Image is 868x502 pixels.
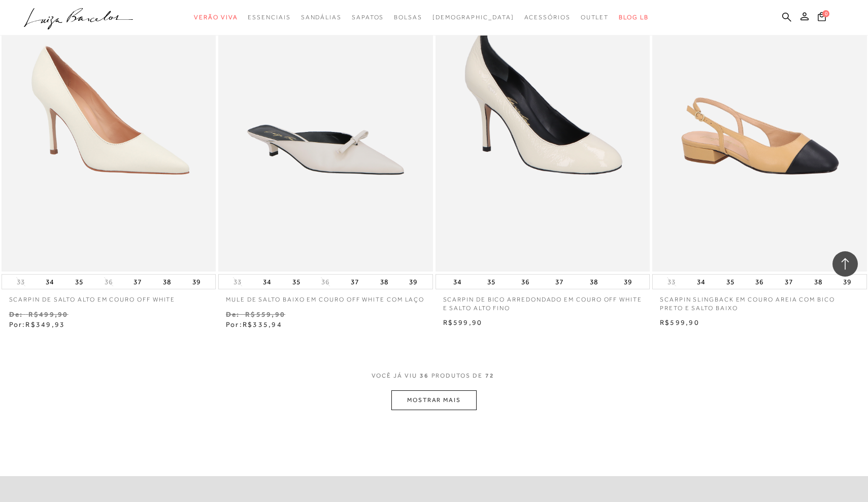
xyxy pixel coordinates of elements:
a: SCARPIN DE BICO ARREDONDADO EM COURO OFF WHITE E SALTO ALTO FINO [436,289,650,313]
button: 33 [14,277,28,287]
a: BLOG LB [619,8,648,27]
span: BLOG LB [619,14,648,21]
a: noSubCategoriesText [432,8,514,27]
button: 34 [694,275,708,289]
span: Acessórios [524,14,571,21]
small: R$499,90 [28,310,69,318]
a: SCARPIN SLINGBACK EM COURO AREIA COM BICO PRETO E SALTO BAIXO [652,289,867,313]
span: R$335,94 [243,320,282,328]
button: 34 [260,275,274,289]
button: 35 [72,275,86,289]
span: Essenciais [248,14,290,21]
small: De: [9,310,23,318]
span: Sandálias [301,14,342,21]
button: 0 [815,11,829,25]
small: R$559,90 [245,310,285,318]
button: 35 [289,275,304,289]
button: 36 [518,275,532,289]
span: Bolsas [394,14,422,21]
span: R$599,90 [660,318,699,326]
button: 36 [752,275,766,289]
span: 36 [420,372,429,390]
span: Por: [9,320,65,328]
span: 72 [485,372,494,390]
button: 37 [782,275,796,289]
button: 36 [102,277,116,287]
span: R$599,90 [443,318,483,326]
a: noSubCategoriesText [194,8,238,27]
span: 0 [822,10,829,17]
span: PRODUTOS DE [431,372,483,380]
button: 37 [348,275,362,289]
a: noSubCategoriesText [394,8,422,27]
button: 34 [450,275,464,289]
a: noSubCategoriesText [352,8,384,27]
span: Verão Viva [194,14,238,21]
button: 38 [811,275,825,289]
span: VOCê JÁ VIU [372,372,417,380]
a: noSubCategoriesText [581,8,609,27]
a: noSubCategoriesText [248,8,290,27]
button: 38 [160,275,174,289]
button: 33 [230,277,245,287]
span: [DEMOGRAPHIC_DATA] [432,14,514,21]
button: 39 [621,275,635,289]
button: 39 [840,275,854,289]
button: 39 [189,275,204,289]
button: MOSTRAR MAIS [391,390,477,410]
small: De: [226,310,240,318]
a: noSubCategoriesText [301,8,342,27]
button: 33 [664,277,679,287]
button: 37 [130,275,145,289]
button: 39 [406,275,420,289]
a: MULE DE SALTO BAIXO EM COURO OFF WHITE COM LAÇO [218,289,433,304]
a: SCARPIN DE SALTO ALTO EM COURO OFF WHITE [2,289,216,304]
a: noSubCategoriesText [524,8,571,27]
button: 38 [377,275,391,289]
span: Por: [226,320,282,328]
button: 34 [43,275,57,289]
span: Outlet [581,14,609,21]
span: R$349,93 [25,320,65,328]
button: 36 [318,277,332,287]
button: 35 [484,275,498,289]
button: 35 [723,275,738,289]
button: 37 [552,275,566,289]
span: Sapatos [352,14,384,21]
button: 38 [587,275,601,289]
